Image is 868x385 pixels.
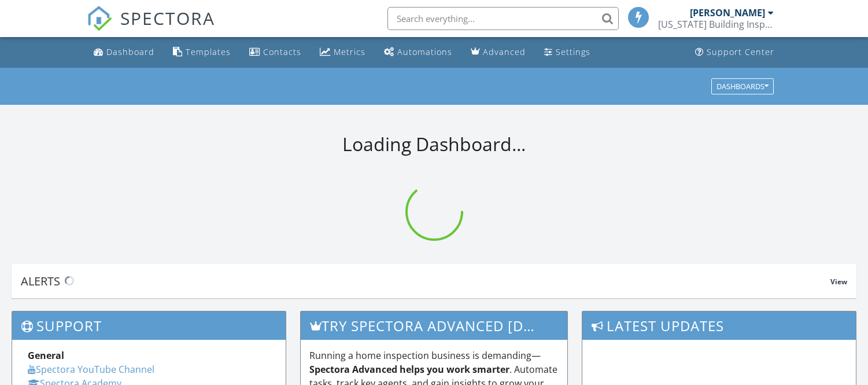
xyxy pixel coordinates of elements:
a: Dashboard [89,42,159,63]
img: The Best Home Inspection Software - Spectora [87,6,112,31]
a: Settings [540,42,595,63]
div: [PERSON_NAME] [690,7,765,19]
a: Automations (Basic) [379,42,457,63]
strong: Spectora Advanced helps you work smarter [309,363,509,376]
div: Florida Building Inspection Group [658,19,774,30]
div: Support Center [707,46,774,57]
span: View [830,277,847,287]
button: Dashboards [711,78,774,94]
strong: General [28,349,64,362]
div: Advanced [483,46,526,57]
div: Templates [186,46,231,57]
div: Alerts [21,273,830,289]
a: Spectora YouTube Channel [28,363,154,376]
div: Dashboards [716,82,769,90]
input: Search everything... [387,7,619,30]
a: SPECTORA [87,16,215,40]
h3: Latest Updates [582,311,856,340]
a: Templates [168,42,235,63]
div: Contacts [263,46,301,57]
a: Support Center [690,42,779,63]
a: Contacts [245,42,306,63]
div: Dashboard [106,46,154,57]
span: SPECTORA [120,6,215,30]
a: Advanced [466,42,530,63]
h3: Support [12,311,286,340]
h3: Try spectora advanced [DATE] [301,311,567,340]
div: Settings [556,46,590,57]
div: Metrics [334,46,365,57]
div: Automations [397,46,452,57]
a: Metrics [315,42,370,63]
